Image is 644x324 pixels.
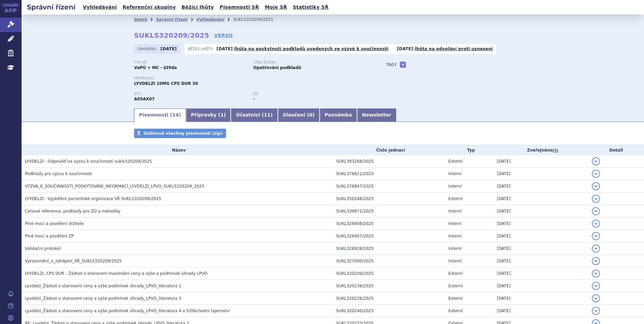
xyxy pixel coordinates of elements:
[493,168,588,180] td: [DATE]
[592,220,600,228] button: detail
[218,3,261,12] a: Písemnosti SŘ
[25,234,74,238] span: Plné moci a pověření ZP
[253,65,301,70] strong: Opatřování podkladů
[214,32,233,39] a: VERSO
[493,180,588,193] td: [DATE]
[134,76,373,80] p: Přípravek:
[333,242,445,255] td: SUKL326928/2025
[186,108,231,122] a: Přípravky (1)
[253,97,255,101] strong: -
[493,280,588,292] td: [DATE]
[448,271,462,276] span: Externí
[448,209,461,214] span: Interní
[448,159,462,164] span: Externí
[25,246,61,251] span: Validační protokol
[493,145,588,155] th: Zveřejněno
[134,108,186,122] a: Písemnosti (14)
[592,195,600,203] button: detail
[309,112,313,118] span: 0
[445,145,493,155] th: Typ
[134,31,209,39] strong: SUKLS320209/2025
[592,282,600,290] button: detail
[592,170,600,178] button: detail
[134,65,177,70] strong: VaPÚ + MC - §39da
[180,3,216,12] a: Běžící lhůty
[264,112,270,118] span: 11
[156,17,188,22] a: Správní řízení
[217,46,233,51] strong: [DATE]
[493,305,588,317] td: [DATE]
[333,305,445,317] td: SUKL320240/2025
[134,92,247,96] p: ATC:
[448,171,461,176] span: Interní
[448,184,461,189] span: Interní
[592,307,600,315] button: detail
[333,155,445,168] td: SUKL393268/2025
[220,112,224,118] span: 1
[188,46,215,52] span: Běžící lhůty:
[592,245,600,253] button: detail
[333,205,445,218] td: SUKL339871/2025
[134,61,247,65] p: Typ SŘ:
[333,218,445,230] td: SUKL326908/2025
[25,309,230,313] span: Lyvdelzi_Žádost o stanovení ceny a výše podmínek úhrady_LPVO_literatura 4 a 5/Obchodní tajemství
[592,269,600,278] button: detail
[448,284,462,288] span: Externí
[25,171,92,176] span: Podklady pro výzvu k součinnosti
[448,309,462,313] span: Externí
[134,129,226,138] a: Stáhnout všechny písemnosti (zip)
[493,255,588,267] td: [DATE]
[263,3,289,12] a: Moje SŘ
[333,193,445,205] td: SUKL350246/2025
[217,46,389,52] p: -
[134,81,198,86] span: LYVDELZI 10MG CPS DUR 30
[333,292,445,305] td: SUKL320226/2025
[493,292,588,305] td: [DATE]
[233,14,282,25] li: SUKLS320209/2025
[493,267,588,280] td: [DATE]
[592,157,600,165] button: detail
[448,296,462,301] span: Externí
[172,112,179,118] span: 14
[25,259,122,263] span: Vyrozumění_o_zahájení_SŘ_SUKLS320209/2025
[333,230,445,242] td: SUKL326907/2025
[22,2,81,12] h2: Správní řízení
[22,145,333,155] th: Název
[592,182,600,190] button: detail
[592,294,600,302] button: detail
[397,46,413,51] strong: [DATE]
[592,232,600,240] button: detail
[161,46,177,51] strong: [DATE]
[333,267,445,280] td: SUKL320209/2025
[25,284,181,288] span: Lyvdelzi_Žádost o stanovení ceny a výše podmínek úhrady_LPVO_literatura 1
[134,97,155,101] strong: SELADELPAR
[493,242,588,255] td: [DATE]
[386,61,397,69] h3: Tagy
[333,145,445,155] th: Číslo jednací
[493,155,588,168] td: [DATE]
[333,255,445,267] td: SUKL327000/2025
[134,17,147,22] a: Domů
[25,296,181,301] span: Lyvdelzi_Žádost o stanovení ceny a výše podmínek úhrady_LPVO_literatura 3
[493,193,588,205] td: [DATE]
[253,92,366,96] p: RS:
[592,207,600,215] button: detail
[81,3,119,12] a: Vyhledávání
[291,3,330,12] a: Statistiky SŘ
[448,196,462,201] span: Externí
[25,196,161,201] span: LYVDELZI - Vyjádření pacientské organizace SŘ SUKLS320209/2025
[493,218,588,230] td: [DATE]
[397,46,493,52] p: -
[553,148,558,153] abbr: (?)
[253,61,366,65] p: Stav řízení:
[448,246,461,251] span: Interní
[25,159,152,164] span: LYVDELZI - Odpověď na výzvu k součinnosti sukls320209/2025
[231,108,278,122] a: Účastníci (11)
[448,259,461,263] span: Interní
[592,257,600,265] button: detail
[448,234,461,238] span: Interní
[333,180,445,193] td: SUKL376847/2025
[333,280,445,292] td: SUKL320236/2025
[234,46,389,51] a: lhůta na poskytnutí podkladů uvedených ve výzvě k součinnosti
[137,46,159,52] span: Zahájeno:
